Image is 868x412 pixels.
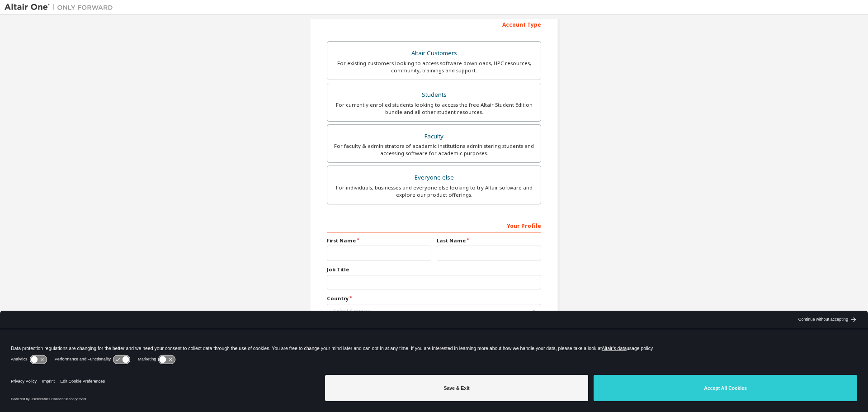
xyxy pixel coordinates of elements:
div: Everyone else [333,171,535,184]
div: For individuals, businesses and everyone else looking to try Altair software and explore our prod... [333,184,535,199]
div: Account Type [327,17,541,31]
img: Altair One [5,3,118,12]
label: Last Name [437,237,541,244]
div: Students [333,89,535,101]
label: First Name [327,237,431,244]
div: Your Profile [327,218,541,232]
div: Altair Customers [333,47,535,60]
div: For currently enrolled students looking to access the free Altair Student Edition bundle and all ... [333,101,535,116]
label: Job Title [327,266,541,273]
div: Select Country [333,308,530,314]
div: For faculty & administrators of academic institutions administering students and accessing softwa... [333,142,535,157]
div: For existing customers looking to access software downloads, HPC resources, community, trainings ... [333,60,535,74]
div: Faculty [333,130,535,143]
label: Country [327,295,541,302]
